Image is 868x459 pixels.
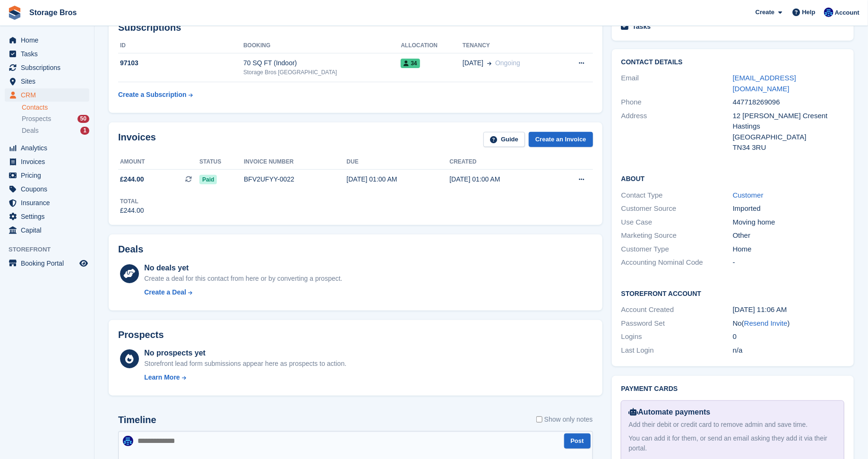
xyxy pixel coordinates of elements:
div: 1 [80,127,89,135]
a: Customer [733,191,764,199]
div: No prospects yet [144,347,346,359]
h2: Payment cards [621,385,844,393]
div: Create a Subscription [118,90,187,100]
h2: Prospects [118,329,164,340]
span: Deals [22,126,39,135]
span: Pricing [21,169,77,182]
div: Last Login [621,345,733,356]
h2: Deals [118,244,143,255]
h2: Subscriptions [118,22,593,33]
a: Preview store [78,258,89,269]
span: Ongoing [495,59,520,67]
span: Capital [21,224,77,237]
a: menu [5,257,89,270]
div: 447718269096 [733,97,844,108]
div: - [733,257,844,268]
h2: Storefront Account [621,288,844,298]
span: Prospects [22,114,51,123]
div: Phone [621,97,733,108]
h2: Invoices [118,132,156,147]
h2: About [621,173,844,183]
div: No deals yet [144,262,342,274]
a: menu [5,61,89,74]
span: Sites [21,75,77,88]
span: Booking Portal [21,257,77,270]
div: Create a Deal [144,287,186,297]
div: Accounting Nominal Code [621,257,733,268]
a: Resend Invite [744,319,788,327]
div: 0 [733,331,844,342]
a: Prospects 50 [22,114,89,124]
a: menu [5,88,89,102]
a: Create a Subscription [118,86,193,104]
a: menu [5,155,89,168]
div: Storefront lead form submissions appear here as prospects to action. [144,359,346,369]
div: £244.00 [120,206,144,216]
span: Settings [21,210,77,223]
div: Home [733,244,844,255]
div: 70 SQ FT (Indoor) [243,58,401,68]
div: n/a [733,345,844,356]
div: Imported [733,203,844,214]
div: You can add it for them, or send an email asking they add it via their portal. [629,433,836,453]
div: 50 [77,115,89,123]
div: Create a deal for this contact from here or by converting a prospect. [144,274,342,284]
div: Moving home [733,217,844,228]
div: Use Case [621,217,733,228]
span: £244.00 [120,174,144,184]
th: Amount [118,155,199,170]
a: Create a Deal [144,287,342,297]
a: menu [5,169,89,182]
a: menu [5,75,89,88]
th: Status [199,155,244,170]
div: TN34 3RU [733,142,844,153]
span: Analytics [21,141,77,155]
a: [EMAIL_ADDRESS][DOMAIN_NAME] [733,74,796,93]
a: menu [5,34,89,47]
h2: Contact Details [621,59,844,66]
a: Create an Invoice [529,132,593,147]
div: Email [621,73,733,94]
div: Add their debit or credit card to remove admin and save time. [629,420,836,430]
span: [DATE] [463,58,483,68]
div: 12 [PERSON_NAME] Cresent [733,111,844,121]
img: stora-icon-8386f47178a22dfd0bd8f6a31ec36ba5ce8667c1dd55bd0f319d3a0aa187defe.svg [8,6,22,20]
a: Learn More [144,372,346,382]
a: Guide [483,132,525,147]
div: [DATE] 11:06 AM [733,304,844,315]
a: menu [5,47,89,61]
th: Tenancy [463,38,559,53]
img: Jamie O’Mara [824,8,834,17]
div: Marketing Source [621,230,733,241]
button: Post [564,433,591,449]
div: Customer Type [621,244,733,255]
span: CRM [21,88,77,102]
a: menu [5,141,89,155]
span: Subscriptions [21,61,77,74]
a: menu [5,210,89,223]
a: menu [5,182,89,196]
a: menu [5,196,89,209]
div: Total [120,197,144,206]
label: Show only notes [536,415,593,424]
div: 97103 [118,58,243,68]
span: Tasks [21,47,77,61]
div: Other [733,230,844,241]
span: Invoices [21,155,77,168]
span: Home [21,34,77,47]
h2: Tasks [633,22,651,31]
span: Storefront [9,245,94,254]
th: Due [347,155,450,170]
div: Learn More [144,372,180,382]
div: Contact Type [621,190,733,201]
div: Address [621,111,733,153]
a: Storage Bros [26,5,80,20]
span: Coupons [21,182,77,196]
span: Help [802,8,816,17]
input: Show only notes [536,415,542,424]
div: BFV2UFYY-0022 [244,174,346,184]
div: Hastings [733,121,844,132]
div: No [733,318,844,329]
th: Invoice number [244,155,346,170]
span: Paid [199,175,217,184]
